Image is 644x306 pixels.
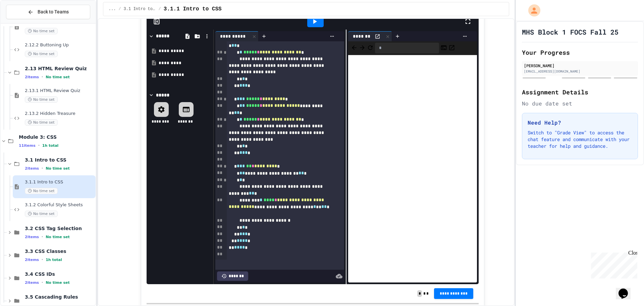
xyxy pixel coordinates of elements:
[522,27,619,37] h1: MHS Block 1 FOCS Fall 25
[522,87,638,97] h2: Assignment Details
[25,88,94,94] span: 2.13.1 HTML Review Quiz
[38,143,40,148] span: •
[46,280,70,285] span: No time set
[46,166,70,171] span: No time set
[42,280,43,285] span: •
[19,143,36,148] span: 11 items
[46,258,62,262] span: 1h total
[25,294,94,300] span: 3.5 Cascading Rules
[522,48,638,57] h2: Your Progress
[25,119,58,126] span: No time set
[25,28,58,34] span: No time set
[42,234,43,239] span: •
[3,3,46,43] div: Chat with us now!Close
[25,271,94,277] span: 3.4 CSS IDs
[25,188,58,194] span: No time set
[524,62,636,69] div: [PERSON_NAME]
[38,8,69,15] span: Back to Teams
[109,6,116,12] span: ...
[42,166,43,171] span: •
[46,75,70,79] span: No time set
[42,143,59,148] span: 1h total
[25,166,39,171] span: 2 items
[25,179,94,185] span: 3.1.1 Intro to CSS
[25,51,58,57] span: No time set
[25,225,94,231] span: 3.2 CSS Tag Selection
[19,134,94,140] span: Module 3: CSS
[524,69,636,74] div: [EMAIL_ADDRESS][DOMAIN_NAME]
[25,42,94,48] span: 2.12.2 Buttoning Up
[528,119,632,127] h3: Need Help?
[25,202,94,208] span: 3.1.2 Colorful Style Sheets
[359,44,366,52] span: Forward
[25,235,39,239] span: 2 items
[616,279,637,299] iframe: chat widget
[42,257,43,262] span: •
[6,5,90,19] button: Back to Teams
[118,6,121,12] span: /
[25,75,39,79] span: 2 items
[25,248,94,254] span: 3.3 CSS Classes
[46,235,70,239] span: No time set
[25,96,58,103] span: No time set
[25,157,94,163] span: 3.1 Intro to CSS
[25,280,39,285] span: 2 items
[351,44,358,52] span: Back
[448,44,455,52] button: Open in new tab
[124,6,156,12] span: 3.1 Intro to CSS
[588,250,637,278] iframe: chat widget
[25,111,94,117] span: 2.13.2 Hidden Treasure
[367,44,374,52] button: Refresh
[164,5,222,13] span: 3.1.1 Intro to CSS
[440,44,447,52] button: Console
[25,258,39,262] span: 2 items
[25,65,94,72] span: 2.13 HTML Review Quiz
[159,6,161,12] span: /
[521,3,542,18] div: My Account
[522,99,638,107] div: No due date set
[528,129,632,149] p: Switch to "Grade View" to access the chat feature and communicate with your teacher for help and ...
[42,74,43,80] span: •
[25,211,58,217] span: No time set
